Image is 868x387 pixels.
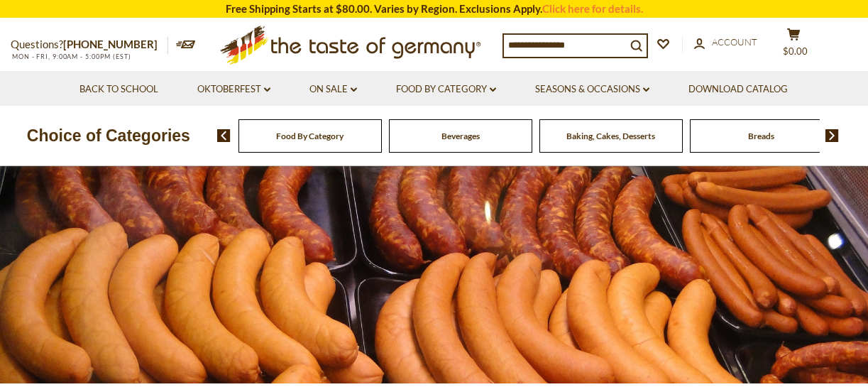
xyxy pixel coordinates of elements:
[748,131,774,141] a: Breads
[441,131,480,141] a: Beverages
[772,28,815,63] button: $0.00
[11,36,168,54] p: Questions?
[825,129,839,142] img: next arrow
[566,131,655,141] a: Baking, Cakes, Desserts
[694,35,757,50] a: Account
[11,53,131,60] span: MON - FRI, 9:00AM - 5:00PM (EST)
[535,82,649,97] a: Seasons & Occasions
[712,36,757,48] span: Account
[783,45,808,57] span: $0.00
[688,82,788,97] a: Download Catalog
[309,82,357,97] a: On Sale
[79,82,158,97] a: Back to School
[542,2,643,15] a: Click here for details.
[197,82,270,97] a: Oktoberfest
[276,131,344,141] a: Food By Category
[396,82,496,97] a: Food By Category
[217,129,231,142] img: previous arrow
[63,38,158,50] a: [PHONE_NUMBER]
